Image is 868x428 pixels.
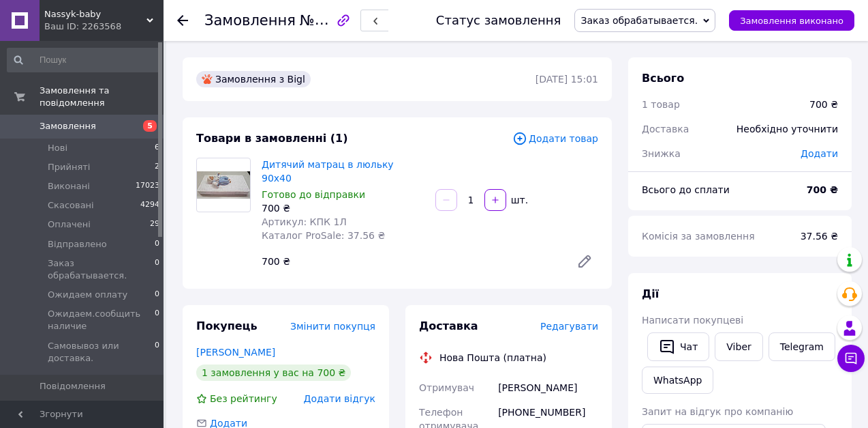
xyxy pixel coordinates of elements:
div: 700 ₴ [809,98,838,111]
span: 1 товар [642,99,680,110]
span: 0 [155,340,159,365]
span: Заказ обрабатывается. [580,15,698,26]
button: Чат з покупцем [837,345,865,372]
span: 2 [155,161,159,173]
span: Відправлено [48,238,107,251]
div: [PERSON_NAME] [495,375,601,400]
span: Додати відгук [304,393,375,404]
span: Без рейтингу [210,393,277,404]
button: Замовлення виконано [729,10,854,31]
div: 700 ₴ [262,201,424,215]
span: 37.56 ₴ [801,231,838,242]
span: Ожидаем.сообщить наличие [48,308,155,332]
span: Отримувач [419,382,474,393]
span: 6 [155,142,159,154]
div: 700 ₴ [256,252,565,271]
div: Замовлення з Bigl [196,71,311,87]
span: Змінити покупця [290,321,375,332]
div: 1 замовлення у вас на 700 ₴ [196,365,351,381]
span: 4294 [140,199,159,212]
span: Каталог ProSale: 37.56 ₴ [262,230,385,241]
input: Пошук [7,48,161,72]
span: Артикул: КПК 1Л [262,216,347,227]
span: Повідомлення [40,380,106,393]
span: Комісія за замовлення [642,231,755,242]
a: WhatsApp [642,367,713,394]
a: Дитячий матрац в люльку 90х40 [262,159,394,184]
b: 700 ₴ [807,184,838,195]
button: Чат [647,332,709,361]
span: Всього [642,72,684,85]
div: Необхідно уточнити [728,114,846,144]
span: Заказ обрабатывается. [48,257,155,282]
span: Самовывоз или доставка. [48,340,155,365]
span: Замовлення [40,120,96,132]
span: Додати товар [512,131,598,146]
a: Telegram [769,332,835,361]
span: Дії [642,287,659,300]
time: [DATE] 15:01 [536,74,598,85]
span: Прийняті [48,161,90,173]
div: Статус замовлення [436,14,561,27]
span: Замовлення виконано [740,16,843,26]
span: Доставка [642,124,689,134]
div: Повернутися назад [177,14,188,27]
span: Nassyk-baby [44,8,146,20]
span: Всього до сплати [642,184,730,195]
span: Оплачені [48,218,91,231]
span: Доставка [419,319,478,332]
span: Замовлення та повідомлення [40,85,164,109]
span: Ожидаем оплату [48,289,127,301]
span: 0 [155,308,159,332]
span: Готово до відправки [262,189,365,200]
span: 29 [150,218,159,231]
span: Покупець [196,319,258,332]
div: Ваш ID: 2263568 [44,20,164,33]
span: 0 [155,289,159,301]
span: Замовлення [204,12,296,29]
span: 5 [143,120,157,132]
span: Скасовані [48,199,94,212]
span: Запит на відгук про компанію [642,406,793,417]
span: 0 [155,238,159,251]
span: Нові [48,142,67,154]
span: 0 [155,257,159,282]
span: Додати [801,148,838,159]
span: Знижка [642,148,681,159]
a: [PERSON_NAME] [196,347,275,358]
div: Нова Пошта (платна) [436,351,550,365]
span: 17023 [136,180,159,192]
span: Товари в замовленні (1) [196,132,348,145]
a: Редагувати [571,248,598,275]
span: Виконані [48,180,90,192]
img: Дитячий матрац в люльку 90х40 [197,171,250,199]
span: Написати покупцеві [642,315,743,326]
span: №356890447 [300,12,397,29]
span: Редагувати [540,321,598,332]
a: Viber [715,332,762,361]
div: шт. [508,193,529,207]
